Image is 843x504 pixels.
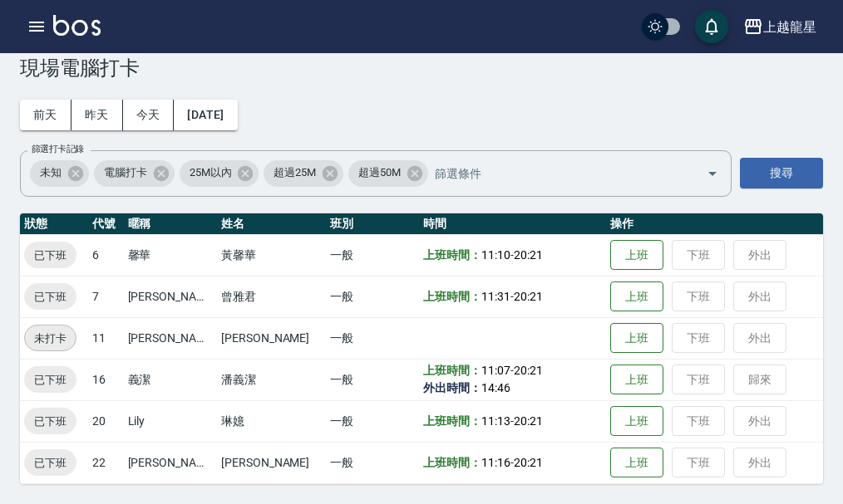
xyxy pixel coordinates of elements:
td: 7 [88,276,124,317]
td: 琳嬑 [217,400,326,442]
span: 未知 [30,164,71,181]
span: 超過50M [348,164,411,181]
button: 搜尋 [740,158,823,188]
div: 25M以內 [180,160,259,187]
td: 一般 [326,359,419,400]
span: 11:31 [481,290,510,303]
button: 前天 [20,100,71,130]
button: 今天 [123,100,175,130]
td: 潘義潔 [217,359,326,400]
input: 篩選條件 [431,159,678,188]
b: 上班時間： [423,456,481,469]
td: 黃馨華 [217,234,326,276]
button: save [695,10,728,43]
td: 馨華 [124,234,217,276]
span: 11:13 [481,414,510,428]
h3: 現場電腦打卡 [20,56,823,80]
td: Lily [124,400,217,442]
span: 20:21 [514,456,543,469]
span: 20:21 [514,414,543,428]
span: 已下班 [24,247,76,264]
b: 上班時間： [423,290,481,303]
div: 電腦打卡 [94,160,175,187]
span: 11:16 [481,456,510,469]
td: 一般 [326,317,419,359]
span: 20:21 [514,364,543,377]
button: 上班 [610,281,663,312]
button: 昨天 [71,100,123,130]
span: 已下班 [24,413,76,430]
button: 上班 [610,240,663,271]
button: 上班 [610,323,663,354]
th: 時間 [419,213,606,235]
td: - [419,400,606,442]
td: [PERSON_NAME] [124,317,217,359]
span: 已下班 [24,454,76,472]
th: 代號 [88,213,124,235]
span: 未打卡 [25,330,76,347]
span: 20:21 [514,290,543,303]
td: - [419,234,606,276]
b: 上班時間： [423,364,481,377]
td: [PERSON_NAME] [124,442,217,483]
button: 上班 [610,448,663,478]
div: 超過50M [348,160,428,187]
label: 篩選打卡記錄 [32,143,84,155]
td: [PERSON_NAME] [217,442,326,483]
td: 義潔 [124,359,217,400]
span: 20:21 [514,248,543,262]
img: Logo [53,15,101,36]
span: 電腦打卡 [94,164,157,181]
span: 11:10 [481,248,510,262]
td: 11 [88,317,124,359]
th: 狀態 [20,213,88,235]
button: 上班 [610,365,663,395]
td: 16 [88,359,124,400]
td: - [419,276,606,317]
button: [DATE] [174,100,237,130]
th: 暱稱 [124,213,217,235]
td: 一般 [326,400,419,442]
div: 上越龍星 [763,17,816,37]
td: 一般 [326,276,419,317]
span: 11:07 [481,364,510,377]
td: 一般 [326,442,419,483]
td: 一般 [326,234,419,276]
td: [PERSON_NAME] [217,317,326,359]
td: 曾雅君 [217,276,326,317]
td: 22 [88,442,124,483]
td: [PERSON_NAME] [124,276,217,317]
button: 上班 [610,406,663,437]
th: 操作 [606,213,823,235]
span: 超過25M [264,164,326,181]
td: 6 [88,234,124,276]
th: 姓名 [217,213,326,235]
div: 未知 [30,160,89,187]
th: 班別 [326,213,419,235]
button: 上越龍星 [737,10,823,44]
td: - [419,442,606,483]
td: 20 [88,400,124,442]
span: 已下班 [24,371,76,389]
b: 外出時間： [423,381,481,394]
span: 14:46 [481,381,510,394]
span: 已下班 [24,288,76,306]
div: 超過25M [264,160,343,187]
b: 上班時間： [423,414,481,428]
span: 25M以內 [180,164,242,181]
b: 上班時間： [423,248,481,262]
button: Open [699,160,726,187]
td: - [419,359,606,400]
